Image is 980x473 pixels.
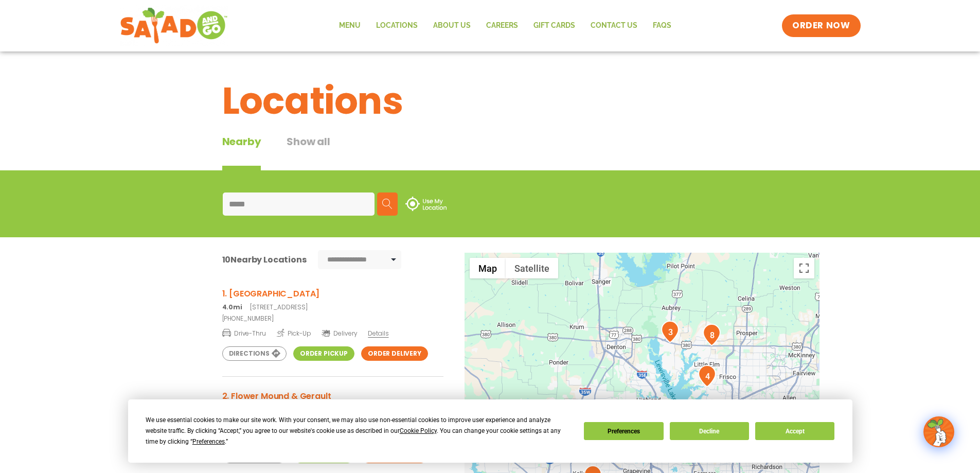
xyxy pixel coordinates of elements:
h3: 1. [GEOGRAPHIC_DATA] [222,287,443,300]
a: Order Pickup [293,346,354,361]
button: Show satellite imagery [506,258,558,278]
span: Pick-Up [277,328,311,338]
a: 1. [GEOGRAPHIC_DATA] 4.0mi[STREET_ADDRESS] [222,287,443,312]
span: ORDER NOW [792,20,850,32]
button: Show street map [470,258,506,278]
a: Order Delivery [361,346,428,361]
a: Locations [368,14,425,38]
span: Cookie Policy [400,427,437,434]
img: new-SAG-logo-768×292 [120,5,228,46]
button: Decline [670,422,749,440]
a: 2. Flower Mound & Gerault 5.3mi[STREET_ADDRESS] [222,390,443,414]
img: wpChatIcon [924,417,953,446]
a: FAQs [645,14,679,38]
button: Show all [287,134,330,170]
a: Directions [222,346,287,361]
a: GIFT CARDS [526,14,583,38]
a: Drive-Thru Pick-Up Delivery Details [222,325,443,338]
div: 8 [703,324,721,346]
a: Menu [331,14,368,38]
button: Preferences [584,422,663,440]
span: Delivery [322,329,357,338]
a: ORDER NOW [782,14,860,37]
button: Toggle fullscreen view [794,258,814,278]
a: [PHONE_NUMBER] [222,314,443,323]
span: 10 [222,254,231,266]
div: 4 [698,365,716,387]
img: search.svg [382,199,393,209]
a: About Us [425,14,478,38]
div: Nearby [222,134,261,170]
h1: Locations [222,73,758,129]
a: Careers [478,14,526,38]
span: Drive-Thru [222,328,266,338]
img: use-location.svg [405,197,447,211]
span: Preferences [192,438,225,445]
p: [STREET_ADDRESS] [222,303,443,312]
a: Contact Us [583,14,645,38]
button: Accept [755,422,834,440]
h3: 2. Flower Mound & Gerault [222,390,443,402]
div: Tabbed content [222,134,356,170]
div: We use essential cookies to make our site work. With your consent, we may also use non-essential ... [146,415,572,447]
nav: Menu [331,14,679,38]
div: Nearby Locations [222,253,307,266]
strong: 4.0mi [222,303,242,311]
div: 3 [661,321,679,343]
div: Cookie Consent Prompt [128,399,852,463]
span: Details [368,329,388,338]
